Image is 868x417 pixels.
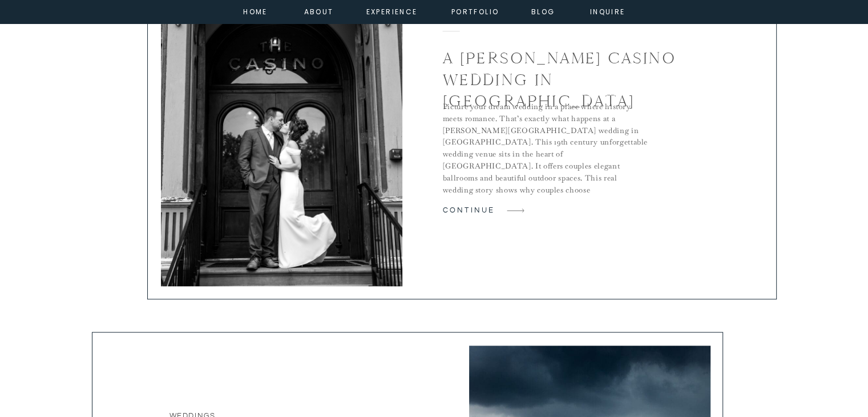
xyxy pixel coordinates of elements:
a: A [PERSON_NAME] Casino Wedding in [GEOGRAPHIC_DATA] [443,48,676,111]
a: home [240,6,271,16]
a: continue [443,205,486,215]
a: Weddings [443,6,486,13]
a: A Canfield Casino Wedding in Saratoga Springs [500,202,531,219]
a: portfolio [451,6,500,16]
a: Blog [523,6,564,16]
a: inquire [587,6,628,16]
a: experience [366,6,413,16]
p: Picture your dream wedding in a place where history meets romance. That’s exactly what happens at... [443,101,649,208]
a: about [304,6,330,16]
